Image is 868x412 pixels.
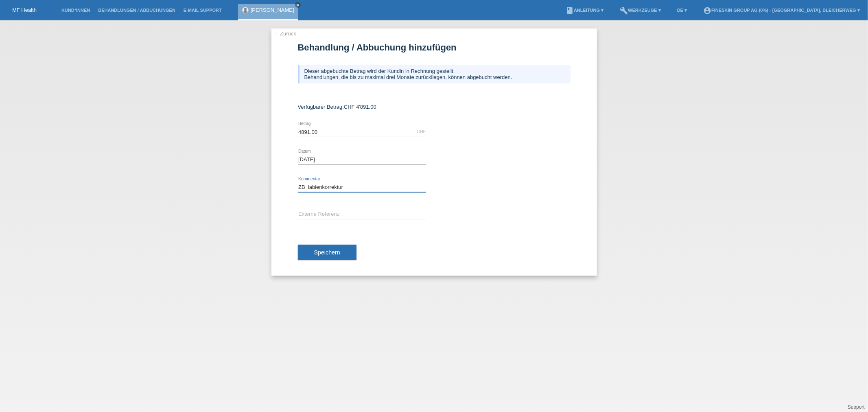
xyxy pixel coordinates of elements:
a: Support [848,404,865,410]
div: Dieser abgebuchte Betrag wird der Kundin in Rechnung gestellt. Behandlungen, die bis zu maximal d... [298,65,571,83]
i: build [620,7,628,15]
a: ← Zurück [273,31,296,37]
a: [PERSON_NAME] [251,7,294,13]
span: Speichern [314,249,340,256]
button: Speichern [298,245,356,260]
a: bookAnleitung ▾ [562,8,608,13]
a: Behandlungen / Abbuchungen [94,8,179,13]
a: E-Mail Support [179,8,226,13]
a: close [295,2,301,8]
i: close [296,3,300,7]
a: buildWerkzeuge ▾ [616,8,665,13]
a: DE ▾ [673,8,691,13]
i: account_circle [703,7,711,15]
h1: Behandlung / Abbuchung hinzufügen [298,42,571,53]
div: CHF [417,129,426,134]
div: Verfügbarer Betrag: [298,104,571,110]
a: Kund*innen [57,8,94,13]
a: account_circleFineSkin Group AG (0%) - [GEOGRAPHIC_DATA], Bleicherweg ▾ [699,8,864,13]
a: MF Health [12,7,37,13]
i: book [566,7,574,15]
span: CHF 4'891.00 [344,104,376,110]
